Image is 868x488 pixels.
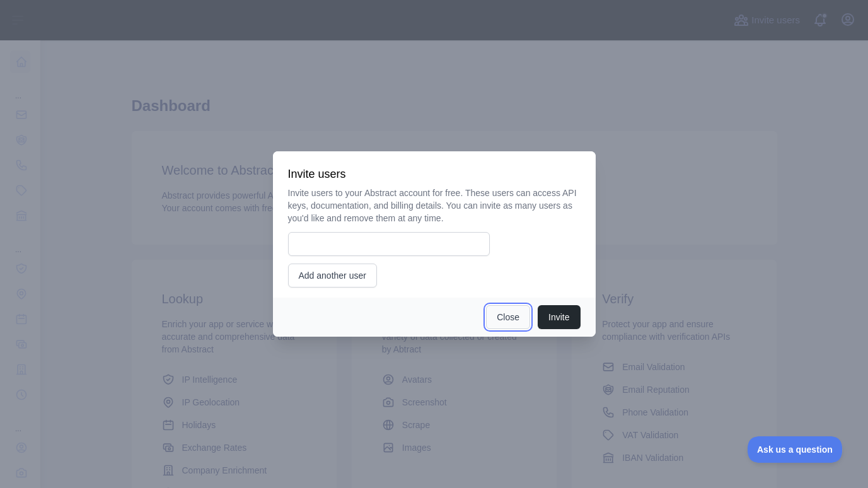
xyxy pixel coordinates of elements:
[288,187,581,224] p: Invite users to your Abstract account for free. These users can access API keys, documentation, a...
[288,264,377,288] button: Add another user
[538,305,580,329] button: Invite
[486,305,530,329] button: Close
[288,166,581,182] h3: Invite users
[748,436,843,463] iframe: Toggle Customer Support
